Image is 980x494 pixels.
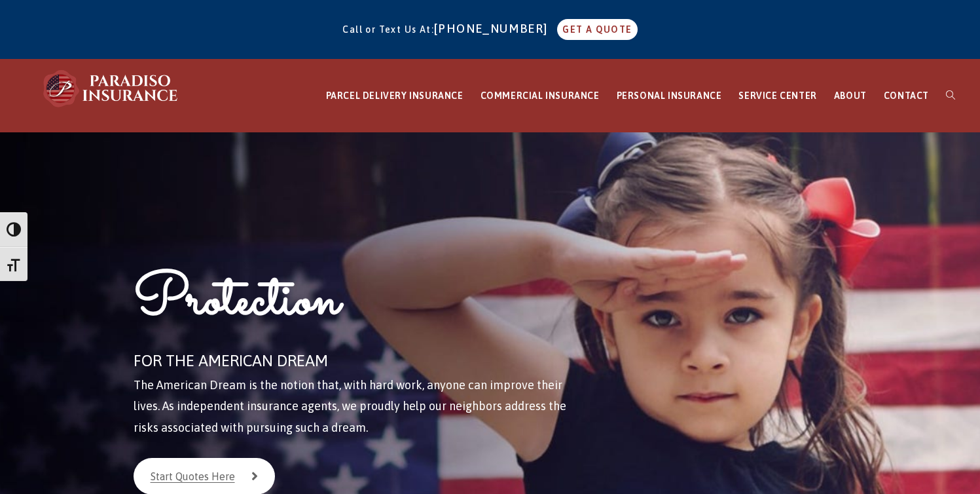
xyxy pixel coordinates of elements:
[738,90,816,101] span: SERVICE CENTER
[826,60,875,132] a: ABOUT
[318,60,472,132] a: PARCEL DELIVERY INSURANCE
[326,90,463,101] span: PARCEL DELIVERY INSURANCE
[557,19,637,40] a: GET A QUOTE
[134,352,328,370] span: FOR THE AMERICAN DREAM
[884,90,929,101] span: CONTACT
[134,378,566,434] span: The American Dream is the notion that, with hard work, anyone can improve their lives. As indepen...
[434,22,554,35] a: [PHONE_NUMBER]
[134,263,567,347] h1: Protection
[39,69,183,108] img: Paradiso Insurance
[481,90,600,101] span: COMMERCIAL INSURANCE
[875,60,937,132] a: CONTACT
[342,24,434,35] span: Call or Text Us At:
[472,60,608,132] a: COMMERCIAL INSURANCE
[617,90,722,101] span: PERSONAL INSURANCE
[834,90,867,101] span: ABOUT
[730,60,825,132] a: SERVICE CENTER
[608,60,731,132] a: PERSONAL INSURANCE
